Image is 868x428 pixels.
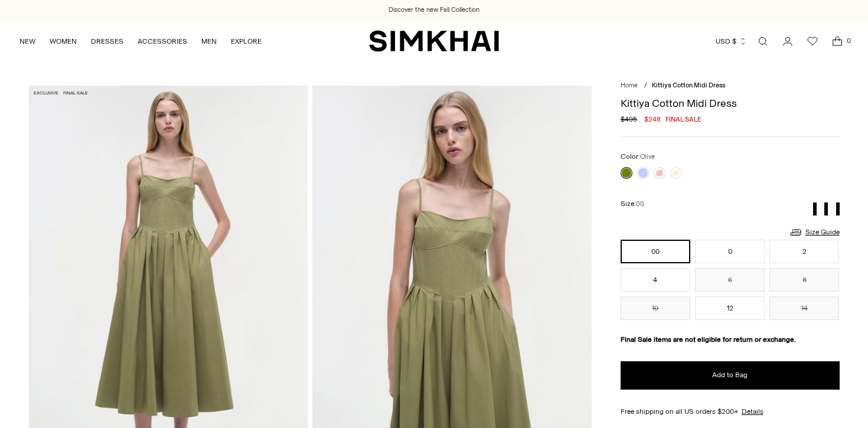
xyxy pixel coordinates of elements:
button: 6 [695,268,765,292]
button: 2 [769,240,839,263]
nav: breadcrumbs [621,81,840,91]
a: Size Guide [789,225,840,240]
a: Open search modal [751,30,775,53]
a: Go to the account page [776,30,800,53]
button: 4 [621,268,690,292]
button: 00 [621,240,690,263]
button: 12 [695,296,765,320]
s: $495 [621,114,637,125]
strong: Final Sale items are not eligible for return or exchange. [621,335,796,344]
h1: Kittiya Cotton Midi Dress [621,98,840,109]
span: $248 [644,114,661,125]
a: ACCESSORIES [138,28,187,54]
span: 00 [636,200,644,208]
span: 0 [843,35,854,46]
span: Kittiya Cotton Midi Dress [652,81,725,89]
label: Color: [621,151,655,162]
a: Open cart modal [825,30,849,53]
span: Olive [640,153,655,161]
div: / [644,81,647,91]
a: EXPLORE [231,28,262,54]
span: Add to Bag [712,370,748,380]
a: SIMKHAI [369,30,499,53]
button: 14 [769,296,839,320]
button: 10 [621,296,690,320]
div: Free shipping on all US orders $200+ [621,406,840,417]
a: Home [621,81,638,89]
label: Size: [621,198,644,210]
button: USD $ [716,28,747,54]
a: Details [742,406,763,417]
button: Add to Bag [621,361,840,390]
a: NEW [19,28,35,54]
a: DRESSES [91,28,123,54]
a: Discover the new Fall Collection [389,5,479,15]
button: 8 [769,268,839,292]
button: 0 [695,240,765,263]
a: WOMEN [50,28,77,54]
a: MEN [201,28,217,54]
a: Wishlist [801,30,824,53]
